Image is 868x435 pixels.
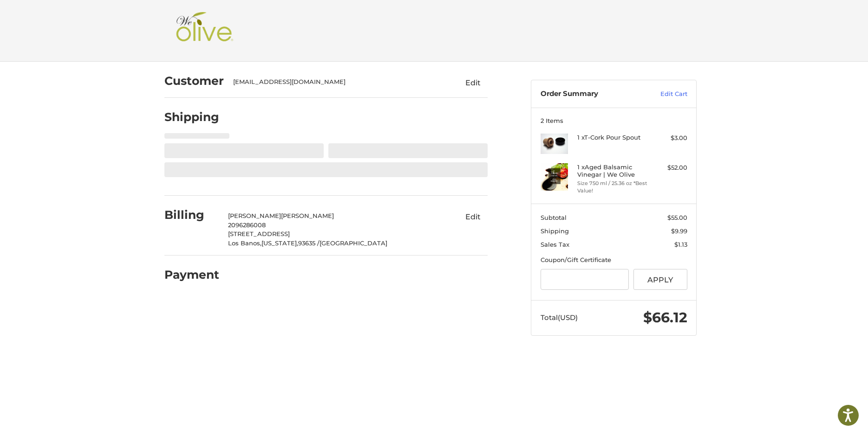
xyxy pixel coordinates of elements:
div: $3.00 [651,134,687,143]
span: [GEOGRAPHIC_DATA] [320,239,387,247]
iframe: Google Customer Reviews [791,410,868,435]
span: Los Banos, [228,239,261,247]
span: 93635 / [298,239,320,247]
span: [PERSON_NAME] [281,212,334,219]
span: [US_STATE], [261,239,298,247]
div: [EMAIL_ADDRESS][DOMAIN_NAME] [233,77,440,87]
a: Edit Cart [640,90,687,99]
h3: Order Summary [541,90,640,99]
button: Edit [458,209,488,224]
h3: 2 Items [541,117,687,124]
img: Shop We Olive [174,12,236,49]
span: Subtotal [541,214,567,221]
h2: Payment [164,268,219,282]
span: $9.99 [671,227,687,235]
span: Shipping [541,227,569,235]
h2: Billing [164,208,219,222]
div: Coupon/Gift Certificate [541,256,687,265]
span: Total (USD) [541,313,578,322]
h2: Customer [164,74,224,88]
h2: Shipping [164,110,219,124]
span: $66.12 [643,309,687,326]
span: $55.00 [667,214,687,221]
span: 2096286008 [228,221,266,229]
button: Edit [458,75,488,90]
span: $1.13 [674,241,687,248]
span: [STREET_ADDRESS] [228,230,290,237]
span: Sales Tax [541,241,569,248]
button: Apply [633,269,687,290]
span: [PERSON_NAME] [228,212,281,219]
h4: 1 x T-Cork Pour Spout [577,134,648,141]
li: Size 750 ml / 25.36 oz *Best Value! [577,179,648,195]
div: $52.00 [651,163,687,173]
p: We're away right now. Please check back later! [13,14,105,21]
h4: 1 x Aged Balsamic Vinegar | We Olive [577,163,648,179]
button: Open LiveChat chat widget [107,12,118,23]
input: Gift Certificate or Coupon Code [541,269,629,290]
